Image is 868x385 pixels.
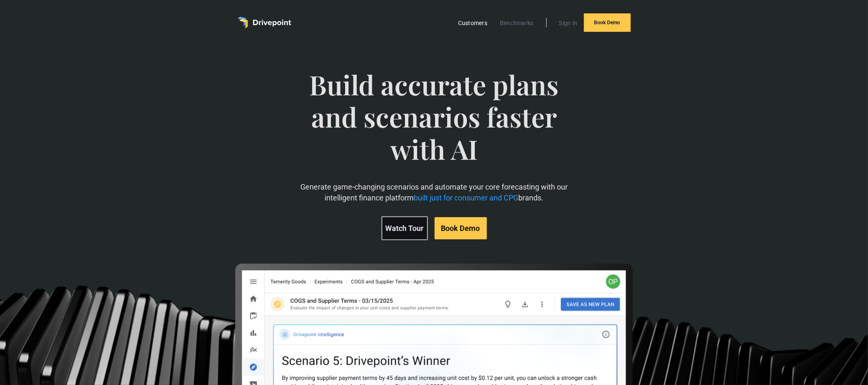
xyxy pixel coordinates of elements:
[496,18,538,28] a: Benchmarks
[284,69,584,182] span: Build accurate plans and scenarios faster with AI
[584,13,631,32] a: Book Demo
[414,193,518,202] span: built just for consumer and CPG
[454,18,492,28] a: Customers
[382,216,428,240] a: Watch Tour
[238,17,291,28] a: home
[435,217,487,239] a: Book Demo
[284,182,584,203] p: Generate game-changing scenarios and automate your core forecasting with our intelligent finance ...
[555,18,582,28] a: Sign In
